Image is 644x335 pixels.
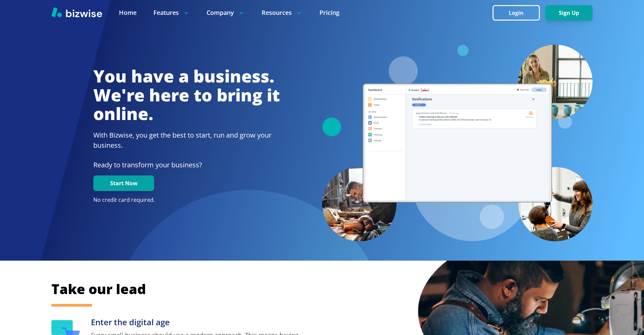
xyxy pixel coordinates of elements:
[319,8,339,17] a: Pricing
[119,8,137,17] a: Home
[153,8,190,17] p: Features
[51,280,558,298] h2: Take our lead
[51,7,102,17] img: Bizwise Logo
[545,10,593,16] a: Sign Up
[493,5,540,21] button: Login
[93,180,154,187] a: Start Now
[93,67,280,123] h1: You have a business. We're here to bring it online.
[207,8,245,17] p: Company
[545,5,593,21] button: Sign Up
[262,8,303,17] p: Resources
[93,130,280,150] h2: With Bizwise, you get the best to start, run and grow your business.
[93,160,280,170] p: Ready to transform your business?
[91,317,305,328] h3: Enter the digital age
[93,196,280,204] p: No credit card required.
[93,175,154,191] button: Start Now
[493,10,545,16] a: Login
